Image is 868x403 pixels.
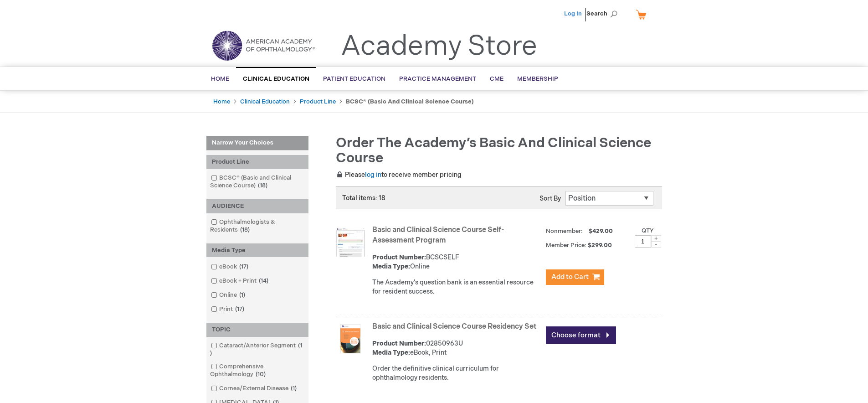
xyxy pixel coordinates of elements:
a: Basic and Clinical Science Course Self-Assessment Program [372,226,504,245]
label: Sort By [539,195,561,202]
a: Cornea/External Disease1 [209,384,300,393]
a: eBook + Print14 [209,277,272,285]
span: 1 [288,385,299,392]
strong: BCSC® (Basic and Clinical Science Course) [346,98,474,105]
img: Basic and Clinical Science Course Residency Set [336,324,365,353]
div: The Academy's question bank is an essential resource for resident success. [372,278,541,296]
strong: Media Type: [372,263,410,270]
button: Add to Cart [546,269,604,285]
div: Product Line [206,155,308,169]
strong: Product Number: [372,340,426,347]
span: Practice Management [399,75,476,83]
span: Add to Cart [551,273,589,281]
a: Comprehensive Ophthalmology10 [209,362,306,379]
span: 10 [253,371,268,378]
a: Ophthalmologists & Residents18 [209,218,306,234]
img: Basic and Clinical Science Course Self-Assessment Program [336,227,365,257]
input: Qty [635,235,651,248]
span: 1 [210,342,302,357]
span: Home [211,75,229,83]
span: 17 [237,263,251,270]
a: eBook17 [209,263,252,271]
strong: Narrow Your Choices [206,136,308,150]
a: Log In [564,10,582,17]
div: AUDIENCE [206,199,308,213]
span: 17 [233,305,247,313]
a: Academy Store [341,30,537,63]
strong: Nonmember: [546,226,583,237]
a: log in [365,171,381,179]
a: Online1 [209,291,249,300]
span: Order the Academy’s Basic and Clinical Science Course [336,135,651,166]
span: Membership [517,75,558,83]
div: TOPIC [206,323,308,337]
a: Basic and Clinical Science Course Residency Set [372,322,536,331]
span: CME [490,75,503,83]
span: 18 [256,182,270,189]
span: 14 [257,277,271,284]
strong: Product Number: [372,253,426,261]
a: Product Line [300,98,336,105]
span: 1 [237,291,247,299]
a: Choose format [546,326,616,344]
span: 18 [238,226,252,233]
span: Search [586,5,621,23]
span: Please to receive member pricing [336,171,462,179]
a: Home [213,98,230,105]
div: Media Type [206,243,308,258]
label: Qty [642,227,654,234]
span: $429.00 [587,227,614,235]
a: Clinical Education [240,98,290,105]
a: BCSC® (Basic and Clinical Science Course)18 [209,174,306,190]
strong: Member Price: [546,242,586,249]
a: Cataract/Anterior Segment1 [209,341,306,358]
div: BCSCSELF Online [372,253,541,271]
span: Total items: 18 [342,194,385,202]
a: Print17 [209,305,248,314]
div: 02850963U eBook, Print [372,339,541,357]
div: Order the definitive clinical curriculum for ophthalmology residents. [372,364,541,382]
span: Clinical Education [243,75,309,83]
strong: Media Type: [372,349,410,356]
span: Patient Education [323,75,385,83]
span: $299.00 [588,242,613,249]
